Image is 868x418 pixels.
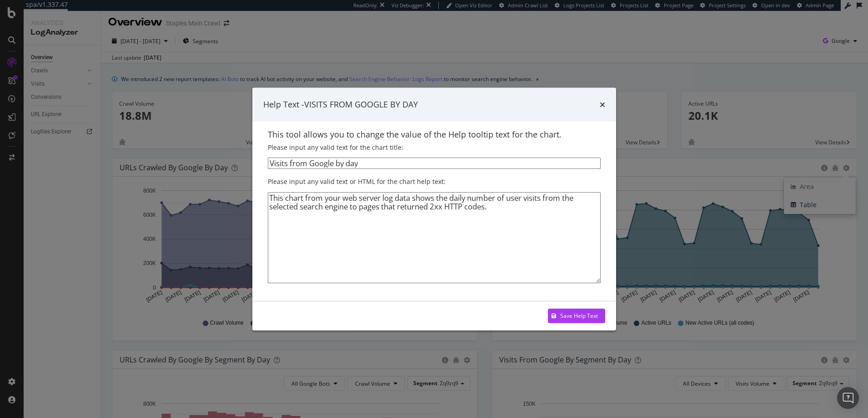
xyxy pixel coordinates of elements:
[268,143,601,150] h5: Please input any valid text for the chart title:
[268,192,601,283] textarea: This chart from your web server log data shows the daily number of user visits from the selected ...
[548,308,605,323] button: Save Help Text
[263,99,418,111] div: Help Text -
[268,130,601,139] h4: This tool allows you to change the value of the Help tooltip text for the chart.
[252,88,616,331] div: modal
[268,178,601,185] h5: Please input any valid text or HTML for the chart help text:
[837,387,859,409] div: Open Intercom Messenger
[560,312,598,320] div: Save Help Text
[600,99,605,111] div: times
[304,99,418,110] span: VISITS FROM GOOGLE BY DAY
[268,158,601,169] input: No title has been specified for this chart.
